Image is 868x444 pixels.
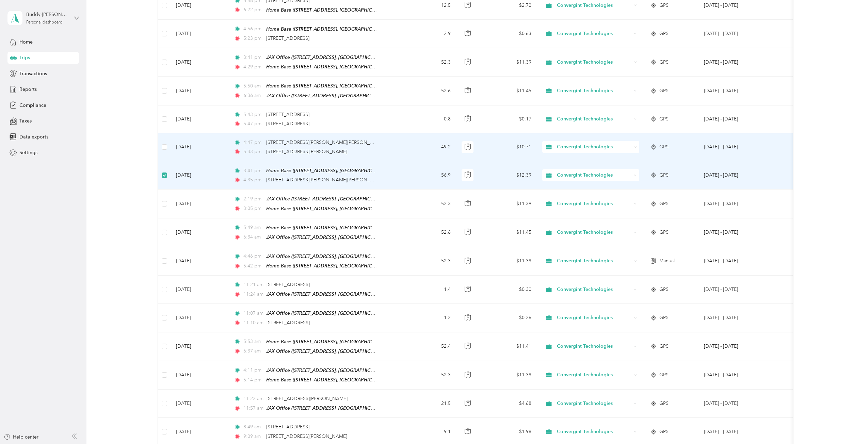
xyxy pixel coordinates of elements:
[243,82,263,90] span: 5:50 am
[26,11,69,18] div: Buddy-[PERSON_NAME]
[171,361,228,390] td: [DATE]
[243,347,263,355] span: 6:37 am
[483,304,537,332] td: $0.26
[19,70,47,77] span: Transactions
[171,105,228,133] td: [DATE]
[557,59,631,66] span: Convergint Technologies
[659,314,669,322] span: GPS
[483,77,537,105] td: $11.45
[698,304,769,332] td: Aug 1 - 31, 2025
[171,20,228,48] td: [DATE]
[483,332,537,361] td: $11.41
[171,304,228,332] td: [DATE]
[483,133,537,161] td: $10.71
[557,428,631,435] span: Convergint Technologies
[266,149,347,154] span: [STREET_ADDRESS][PERSON_NAME]
[19,54,30,61] span: Trips
[243,205,263,212] span: 3:05 pm
[243,423,263,431] span: 8:49 am
[19,117,32,125] span: Taxes
[405,48,456,77] td: 52.3
[659,286,669,293] span: GPS
[266,7,415,13] span: Home Base ([STREET_ADDRESS], [GEOGRAPHIC_DATA], [US_STATE])
[243,25,263,33] span: 4:56 pm
[405,105,456,133] td: 0.8
[267,282,310,287] span: [STREET_ADDRESS]
[243,281,263,289] span: 11:21 am
[266,339,415,345] span: Home Base ([STREET_ADDRESS], [GEOGRAPHIC_DATA], [US_STATE])
[171,390,228,418] td: [DATE]
[405,161,456,190] td: 56.9
[171,247,228,276] td: [DATE]
[405,218,456,247] td: 52.6
[266,253,414,259] span: JAX Office ([STREET_ADDRESS], [GEOGRAPHIC_DATA], [US_STATE])
[557,115,631,123] span: Convergint Technologies
[243,366,263,374] span: 4:11 pm
[405,276,456,304] td: 1.4
[171,190,228,218] td: [DATE]
[557,30,631,37] span: Convergint Technologies
[659,400,669,407] span: GPS
[266,177,385,183] span: [STREET_ADDRESS][PERSON_NAME][PERSON_NAME]
[659,171,669,179] span: GPS
[483,161,537,190] td: $12.39
[243,176,263,184] span: 4:35 pm
[243,139,263,146] span: 4:47 pm
[243,338,263,345] span: 5:53 am
[659,343,669,350] span: GPS
[243,35,263,42] span: 5:23 pm
[266,405,414,411] span: JAX Office ([STREET_ADDRESS], [GEOGRAPHIC_DATA], [US_STATE])
[483,276,537,304] td: $0.30
[557,229,631,236] span: Convergint Technologies
[659,371,669,379] span: GPS
[171,332,228,361] td: [DATE]
[19,133,48,141] span: Data exports
[243,120,263,128] span: 5:47 pm
[266,64,415,70] span: Home Base ([STREET_ADDRESS], [GEOGRAPHIC_DATA], [US_STATE])
[171,48,228,77] td: [DATE]
[266,26,415,32] span: Home Base ([STREET_ADDRESS], [GEOGRAPHIC_DATA], [US_STATE])
[266,234,414,240] span: JAX Office ([STREET_ADDRESS], [GEOGRAPHIC_DATA], [US_STATE])
[483,48,537,77] td: $11.39
[698,105,769,133] td: Aug 1 - 31, 2025
[26,20,63,24] div: Personal dashboard
[405,332,456,361] td: 52.4
[405,390,456,418] td: 21.5
[698,332,769,361] td: Aug 1 - 31, 2025
[171,276,228,304] td: [DATE]
[557,314,631,322] span: Convergint Technologies
[267,396,348,401] span: [STREET_ADDRESS][PERSON_NAME]
[659,229,669,236] span: GPS
[266,263,415,269] span: Home Base ([STREET_ADDRESS], [GEOGRAPHIC_DATA], [US_STATE])
[483,361,537,390] td: $11.39
[698,276,769,304] td: Aug 1 - 31, 2025
[557,87,631,95] span: Convergint Technologies
[243,224,263,231] span: 5:49 am
[266,348,414,354] span: JAX Office ([STREET_ADDRESS], [GEOGRAPHIC_DATA], [US_STATE])
[659,143,669,151] span: GPS
[266,54,414,60] span: JAX Office ([STREET_ADDRESS], [GEOGRAPHIC_DATA], [US_STATE])
[243,291,263,298] span: 11:24 am
[557,400,631,407] span: Convergint Technologies
[266,310,414,316] span: JAX Office ([STREET_ADDRESS], [GEOGRAPHIC_DATA], [US_STATE])
[266,35,309,41] span: [STREET_ADDRESS]
[557,343,631,350] span: Convergint Technologies
[19,149,37,156] span: Settings
[557,171,631,179] span: Convergint Technologies
[405,247,456,276] td: 52.3
[698,247,769,276] td: Aug 1 - 31, 2025
[698,133,769,161] td: Aug 1 - 31, 2025
[698,77,769,105] td: Aug 1 - 31, 2025
[266,139,385,145] span: [STREET_ADDRESS][PERSON_NAME][PERSON_NAME]
[266,291,414,297] span: JAX Office ([STREET_ADDRESS], [GEOGRAPHIC_DATA], [US_STATE])
[266,225,415,231] span: Home Base ([STREET_ADDRESS], [GEOGRAPHIC_DATA], [US_STATE])
[243,319,263,327] span: 11:10 am
[266,196,414,202] span: JAX Office ([STREET_ADDRESS], [GEOGRAPHIC_DATA], [US_STATE])
[483,390,537,418] td: $4.68
[19,38,33,46] span: Home
[267,320,310,326] span: [STREET_ADDRESS]
[243,63,263,71] span: 4:29 pm
[698,161,769,190] td: Aug 1 - 31, 2025
[171,161,228,190] td: [DATE]
[659,87,669,95] span: GPS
